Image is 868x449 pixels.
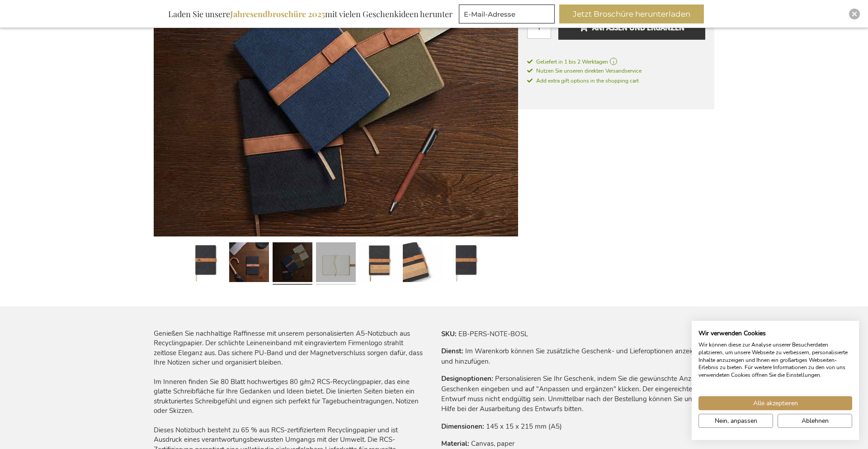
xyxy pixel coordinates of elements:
[446,239,486,288] a: Personalisiertes Bosler Notizbuch Aus Recyclingpapier - Schwarz
[230,9,325,19] b: Jahresendbroschüre 2025
[164,5,457,23] div: Laden Sie unsere mit vielen Geschenkideen herunter
[698,341,852,379] p: Wir können diese zur Analyse unserer Besucherdaten platzieren, um unsere Webseite zu verbessern, ...
[527,58,705,66] a: Geliefert in 1 bis 2 Werktagen
[527,67,642,74] span: Nutzen Sie unseren direkten Versandservice
[527,77,639,84] span: Add extra gift options in the shopping cart
[186,239,226,288] a: Personalised Bosler Recycled Paper Notebook - Black
[559,5,704,23] button: Jetzt Broschüre herunterladen
[273,239,312,288] a: Personalisiertes Bosler Notizbuch Aus Recyclingpapier - Schwarz
[698,329,852,338] h2: Wir verwenden Cookies
[527,76,705,85] a: Add extra gift options in the shopping cart
[802,416,829,426] span: Ablehnen
[316,239,356,288] a: Personalisiertes Bosler Notizbuch Aus Recyclingpapier - Schwarz
[849,9,860,19] div: Close
[753,398,798,408] span: Alle akzeptieren
[698,396,852,410] button: Akzeptieren Sie alle cookies
[459,5,557,26] form: marketing offers and promotions
[359,239,399,288] a: Personalisiertes Bosler Notizbuch Aus Recyclingpapier - Schwarz
[852,11,857,17] img: Close
[229,239,269,288] a: Personalised Bosler Recycled Paper Notebook - Black
[403,239,443,288] a: Personalisiertes Bosler Notizbuch Aus Recyclingpapier - Schwarz
[459,5,555,23] input: E-Mail-Adresse
[527,66,705,75] a: Nutzen Sie unseren direkten Versandservice
[698,414,773,428] button: cookie Einstellungen anpassen
[778,414,852,428] button: Alle verweigern cookies
[715,416,757,426] span: Nein, anpassen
